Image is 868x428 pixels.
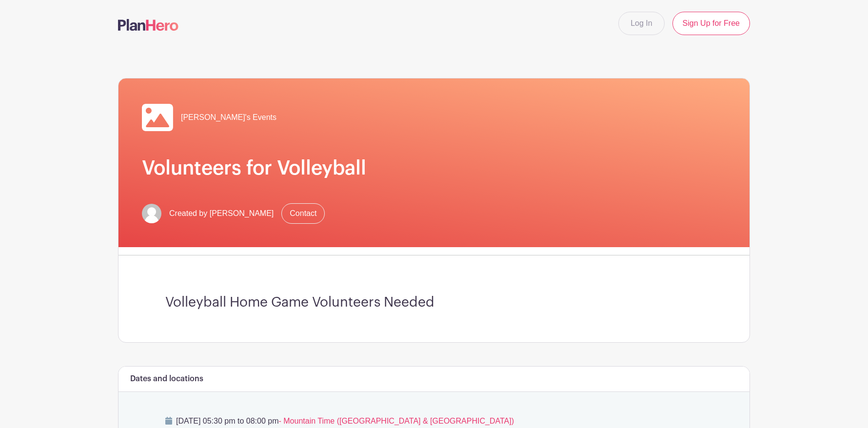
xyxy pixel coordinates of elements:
a: Sign Up for Free [672,12,750,35]
img: default-ce2991bfa6775e67f084385cd625a349d9dcbb7a52a09fb2fda1e96e2d18dcdb.png [142,204,161,223]
h1: Volunteers for Volleyball [142,156,726,180]
a: Log In [618,12,664,35]
a: Contact [281,203,325,224]
span: [PERSON_NAME]'s Events [181,112,276,123]
h3: Volleyball Home Game Volunteers Needed [165,294,703,311]
img: logo-507f7623f17ff9eddc593b1ce0a138ce2505c220e1c5a4e2b4648c50719b7d32.svg [118,19,178,31]
h6: Dates and locations [130,374,203,384]
span: - Mountain Time ([GEOGRAPHIC_DATA] & [GEOGRAPHIC_DATA]) [278,417,513,425]
span: Created by [PERSON_NAME] [169,208,274,219]
p: [DATE] 05:30 pm to 08:00 pm [165,415,703,427]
